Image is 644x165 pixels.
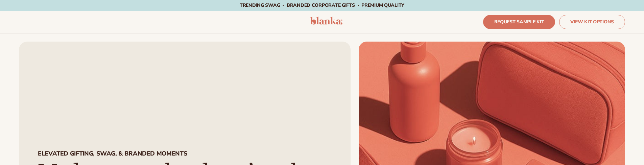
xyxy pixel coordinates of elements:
a: VIEW KIT OPTIONS [559,15,625,29]
a: REQUEST SAMPLE KIT [483,15,555,29]
span: TRENDING SWAG · BRANDED CORPORATE GIFTS · PREMIUM QUALITY [240,2,404,8]
a: logo [310,17,342,27]
p: Elevated Gifting, swag, & branded moments [38,150,187,161]
img: logo [310,17,342,25]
